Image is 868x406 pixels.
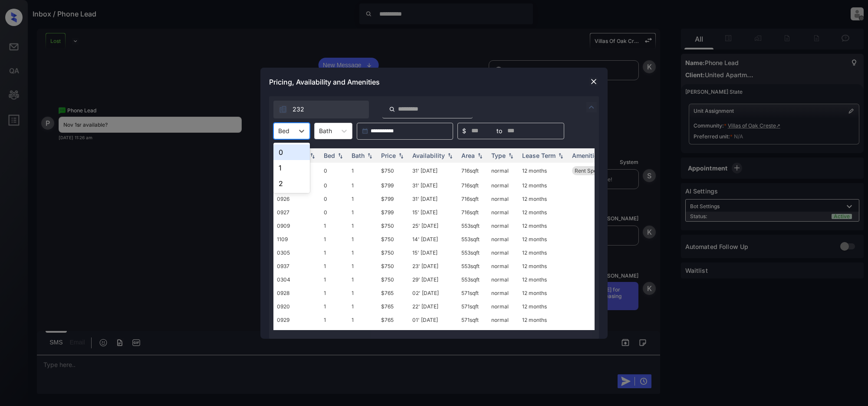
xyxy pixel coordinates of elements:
[488,179,519,192] td: normal
[409,259,458,273] td: 23' [DATE]
[412,152,445,159] div: Availability
[476,152,484,158] img: sorting
[378,163,409,179] td: $750
[488,192,519,206] td: normal
[519,219,569,232] td: 12 months
[589,77,598,86] img: close
[458,232,488,246] td: 553 sqft
[348,259,378,273] td: 1
[320,232,348,246] td: 1
[409,179,458,192] td: 31' [DATE]
[488,273,519,286] td: normal
[458,259,488,273] td: 553 sqft
[506,152,515,158] img: sorting
[389,105,395,113] img: icon-zuma
[260,68,608,96] div: Pricing, Availability and Amenities
[348,192,378,206] td: 1
[378,286,409,300] td: $765
[352,152,365,159] div: Bath
[348,232,378,246] td: 1
[378,206,409,219] td: $799
[378,232,409,246] td: $750
[488,246,519,259] td: normal
[348,327,378,340] td: 1
[378,246,409,259] td: $750
[378,259,409,273] td: $750
[458,206,488,219] td: 716 sqft
[273,219,320,232] td: 0909
[519,163,569,179] td: 12 months
[378,313,409,327] td: $765
[572,152,601,159] div: Amenities
[273,327,320,340] td: 0711
[488,219,519,232] td: normal
[320,300,348,313] td: 1
[273,286,320,300] td: 0928
[320,286,348,300] td: 1
[273,144,310,160] div: 0
[458,246,488,259] td: 553 sqft
[519,259,569,273] td: 12 months
[556,152,565,158] img: sorting
[458,163,488,179] td: 716 sqft
[462,126,466,136] span: $
[320,327,348,340] td: 1
[320,163,348,179] td: 0
[488,286,519,300] td: normal
[488,206,519,219] td: normal
[348,206,378,219] td: 1
[348,246,378,259] td: 1
[378,300,409,313] td: $765
[488,327,519,340] td: normal
[378,273,409,286] td: $750
[458,179,488,192] td: 716 sqft
[273,313,320,327] td: 0929
[488,259,519,273] td: normal
[273,160,310,176] div: 1
[458,313,488,327] td: 571 sqft
[320,259,348,273] td: 1
[458,192,488,206] td: 716 sqft
[320,192,348,206] td: 0
[409,163,458,179] td: 31' [DATE]
[409,232,458,246] td: 14' [DATE]
[519,327,569,340] td: 12 months
[273,206,320,219] td: 0927
[348,273,378,286] td: 1
[324,152,335,159] div: Bed
[409,273,458,286] td: 29' [DATE]
[519,232,569,246] td: 12 months
[378,179,409,192] td: $799
[519,300,569,313] td: 12 months
[496,126,502,136] span: to
[320,219,348,232] td: 1
[365,152,374,158] img: sorting
[458,286,488,300] td: 571 sqft
[397,152,405,158] img: sorting
[409,246,458,259] td: 15' [DATE]
[348,179,378,192] td: 1
[378,219,409,232] td: $750
[273,259,320,273] td: 0937
[409,286,458,300] td: 02' [DATE]
[273,192,320,206] td: 0926
[409,219,458,232] td: 25' [DATE]
[491,152,506,159] div: Type
[348,163,378,179] td: 1
[409,300,458,313] td: 22' [DATE]
[293,105,304,114] span: 232
[320,273,348,286] td: 1
[308,152,317,158] img: sorting
[519,273,569,286] td: 12 months
[575,167,609,174] span: Rent Special 1
[519,192,569,206] td: 12 months
[348,300,378,313] td: 1
[320,313,348,327] td: 1
[409,327,458,340] td: 23' [DATE]
[348,286,378,300] td: 1
[336,152,345,158] img: sorting
[458,327,488,340] td: 720 sqft
[488,232,519,246] td: normal
[409,206,458,219] td: 15' [DATE]
[273,176,310,191] div: 2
